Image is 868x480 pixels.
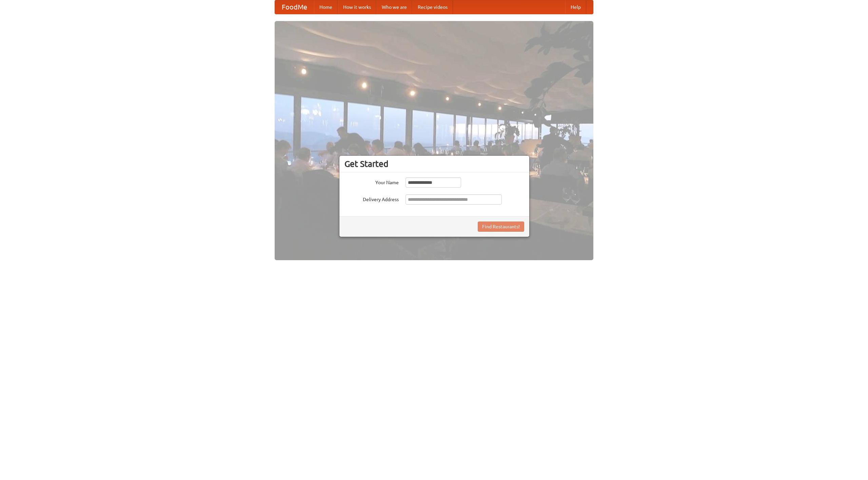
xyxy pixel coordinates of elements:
button: Find Restaurants! [478,222,524,232]
a: How it works [338,0,376,14]
a: Who we are [376,0,412,14]
a: Recipe videos [412,0,453,14]
a: Help [565,0,586,14]
label: Delivery Address [344,194,399,203]
a: Home [314,0,338,14]
a: FoodMe [275,0,314,14]
label: Your Name [344,177,399,186]
h3: Get Started [344,159,524,169]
